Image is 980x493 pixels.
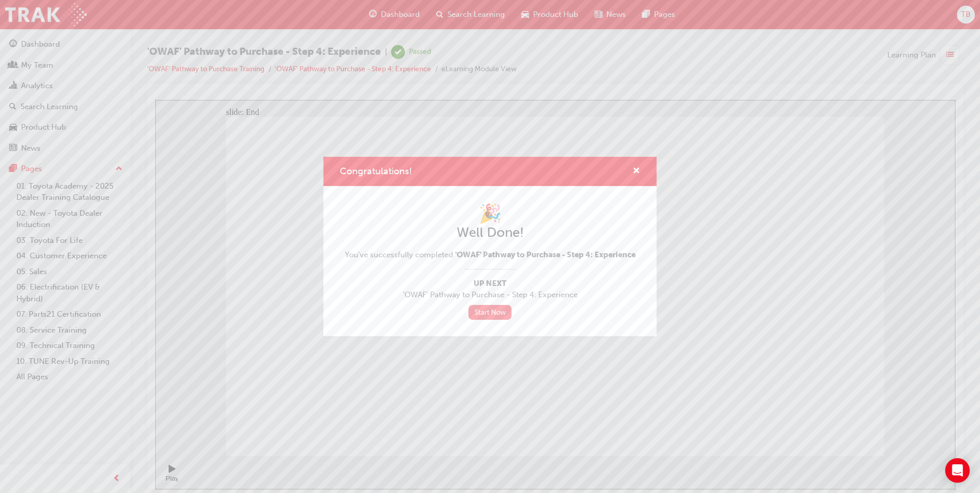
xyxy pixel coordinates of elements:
[945,458,970,483] div: Open Intercom Messenger
[5,356,23,389] div: playback controls
[632,167,640,176] span: cross-icon
[8,375,26,390] div: Play (Ctrl+Alt+P)
[5,364,23,382] button: Play (Ctrl+Alt+P)
[345,202,636,225] h1: 🎉
[632,165,640,178] button: cross-icon
[345,278,636,290] span: Up Next
[345,224,636,241] h2: Well Done!
[345,289,636,301] span: 'OWAF' Pathway to Purchase - Step 4: Experience
[455,250,636,259] span: 'OWAF' Pathway to Purchase - Step 4: Experience
[468,305,512,320] a: Start Now
[345,249,636,261] span: You've successfully completed
[323,157,657,336] div: Congratulations!
[340,166,412,177] span: Congratulations!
